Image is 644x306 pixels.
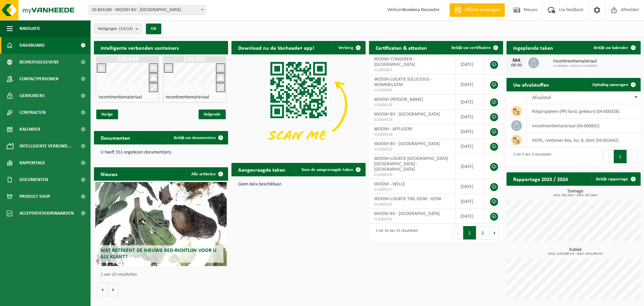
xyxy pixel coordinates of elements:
[506,172,575,185] h2: Rapportage 2025 / 2024
[19,37,45,54] span: Dashboard
[97,283,108,296] button: Vorige
[374,97,423,102] span: WOOSH-[PERSON_NAME]
[527,133,641,147] td: HDPE, container-box, los, B, bont (04-001642)
[19,87,45,104] span: Gebruikers
[588,41,640,54] a: Bekijk uw kalender
[374,102,450,108] span: VLA904529
[369,41,434,54] h2: Certificaten & attesten
[476,226,489,239] button: 2
[510,189,641,197] h3: Tonnage
[96,110,118,119] span: Vorige
[374,117,450,123] span: VLA904523
[19,188,50,205] span: Product Shop
[374,172,450,178] span: VLA904524
[489,226,500,239] button: Next
[402,7,439,12] strong: Romiena Decoutre
[372,225,418,240] div: 1 tot 10 van 15 resultaten
[89,5,206,15] span: 10-854160 - WOOSH BV - GENT
[374,147,450,152] span: VLA904522
[231,163,292,176] h2: Aangevraagde taken
[592,83,628,87] span: Ophaling aanvragen
[19,20,40,37] span: Navigatie
[374,88,450,93] span: VLA900991
[89,5,206,15] span: 10-854160 - WOOSH BV - GENT
[510,194,641,197] span: 2024: 342,510 t - 2025: 297,440 t
[101,150,221,155] p: U heeft 551 ongelezen document(en).
[594,46,628,50] span: Bekijk uw kalender
[94,24,142,34] button: Vestigingen(14/14)
[455,139,483,154] td: [DATE]
[553,64,597,68] span: 10-986886 - WOOSH-TONGEREN
[19,71,58,87] span: Contactpersonen
[449,3,505,17] a: Offerte aanvragen
[19,104,46,121] span: Contracten
[506,41,560,54] h2: Ingeplande taken
[98,24,133,34] span: Vestigingen
[374,217,450,222] span: VLA904526
[374,57,415,67] span: WOOSH-TONGEREN - [GEOGRAPHIC_DATA]
[452,226,463,239] button: Previous
[301,168,353,172] span: Toon de aangevraagde taken
[527,119,641,133] td: incontinentiemateriaal (04-000832)
[455,124,483,139] td: [DATE]
[19,138,71,155] span: Intelligente verbond...
[374,187,450,192] span: VLA904527
[146,24,161,34] button: OK
[374,202,450,207] span: VLA904525
[455,154,483,179] td: [DATE]
[455,194,483,209] td: [DATE]
[455,179,483,194] td: [DATE]
[231,54,366,155] img: Download de VHEPlus App
[532,95,551,100] span: Afvalstof
[94,41,228,54] h2: Intelligente verbonden containers
[374,112,440,117] span: WOOSH BV - [GEOGRAPHIC_DATA]
[168,131,227,144] a: Bekijk uw documenten
[374,68,450,73] span: VLA902401
[19,54,59,71] span: Bedrijfsgegevens
[455,209,483,224] td: [DATE]
[199,110,226,119] span: Volgende
[374,156,448,172] span: WOOSH-LOCATIE [GEOGRAPHIC_DATA] [GEOGRAPHIC_DATA] - [GEOGRAPHIC_DATA]
[108,283,118,296] button: Volgende
[553,59,597,64] span: Incontinentiemateriaal
[374,211,440,216] span: WOOSH BV - [GEOGRAPHIC_DATA]
[451,46,491,50] span: Bekijk uw certificaten
[455,75,483,95] td: [DATE]
[296,163,365,176] a: Toon de aangevraagde taken
[446,41,502,54] a: Bekijk uw certificaten
[94,131,137,144] h2: Documenten
[19,155,45,171] span: Rapportage
[455,54,483,75] td: [DATE]
[527,104,641,119] td: polypropyleen (PP) hard, gekleurd (04-000328)
[94,167,124,180] h2: Nieuws
[510,58,523,63] div: MA
[231,41,321,54] h2: Download nu de Vanheede+ app!
[186,167,227,181] a: Alle artikelen
[510,63,523,68] div: 08-09
[506,78,556,91] h2: Uw afvalstoffen
[510,248,641,256] h3: Kubiek
[374,77,431,87] span: WOOSH-LOCATIE SOLUCIOUS - WOMMELGEM
[463,226,476,239] button: 1
[455,95,483,110] td: [DATE]
[333,41,365,54] button: Verberg
[338,46,353,50] span: Verberg
[614,150,627,163] button: 1
[19,205,74,222] span: Acceptatievoorwaarden
[591,172,640,186] a: Bekijk rapportage
[101,272,225,277] p: 1 van 10 resultaten
[100,248,216,260] span: Wat betekent de nieuwe RED-richtlijn voor u als klant?
[374,132,450,137] span: VLA904528
[627,150,637,163] button: Next
[510,149,551,164] div: 1 tot 3 van 3 resultaten
[455,110,483,124] td: [DATE]
[510,252,641,256] span: 2024: 2120,000 m3 - 2025: 2010,000 m3
[164,56,225,63] h1: Z20.650
[95,182,227,266] a: Wat betekent de nieuwe RED-richtlijn voor u als klant?
[374,196,441,202] span: WOOSH-LOCATIE TML GENK - GENK
[238,182,359,187] p: Geen data beschikbaar.
[603,150,614,163] button: Previous
[374,141,440,146] span: WOOSH BV - [GEOGRAPHIC_DATA]
[119,27,133,31] count: (14/14)
[374,127,412,132] span: WOOSH - AFFLIGEM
